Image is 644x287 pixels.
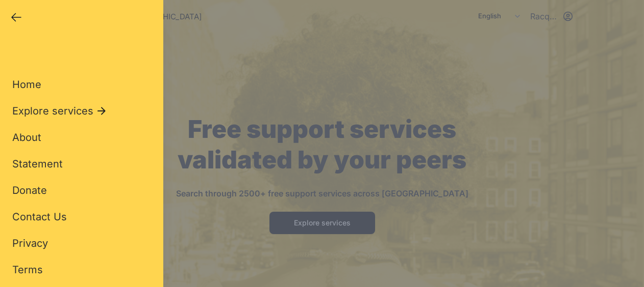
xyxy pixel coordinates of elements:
span: Privacy [12,237,48,249]
span: Statement [12,158,63,170]
a: About [12,130,41,145]
button: Explore services [12,104,108,118]
span: Terms [12,264,43,276]
span: About [12,131,41,143]
span: Donate [12,184,47,196]
span: Home [12,78,41,91]
span: Explore services [12,104,93,118]
a: Donate [12,183,47,197]
span: Contact Us [12,211,67,223]
a: Contact Us [12,210,67,224]
a: Home [12,77,41,92]
a: Privacy [12,236,48,250]
a: Statement [12,157,63,171]
a: Terms [12,263,43,277]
